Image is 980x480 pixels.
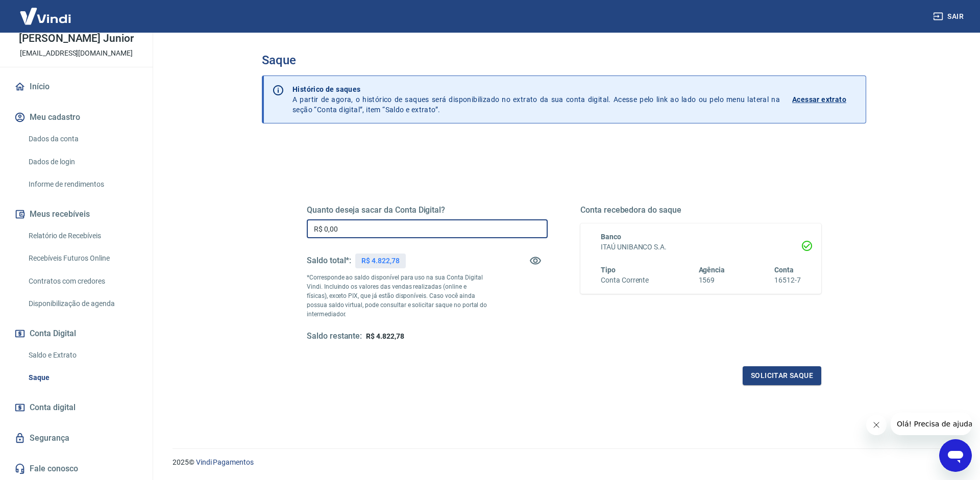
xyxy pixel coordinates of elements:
span: Olá! Precisa de ajuda? [6,7,86,15]
a: Vindi Pagamentos [196,458,254,466]
a: Relatório de Recebíveis [24,225,140,246]
h5: Quanto deseja sacar da Conta Digital? [307,205,548,215]
p: [EMAIL_ADDRESS][DOMAIN_NAME] [20,48,133,59]
span: Tipo [601,266,616,274]
button: Meu cadastro [12,106,140,129]
iframe: Botão para abrir a janela de mensagens [939,439,972,472]
h6: ITAÚ UNIBANCO S.A. [601,242,801,252]
button: Sair [931,7,968,26]
span: Conta [774,266,794,274]
h5: Saldo total*: [307,256,351,266]
a: Segurança [12,427,140,449]
iframe: Mensagem da empresa [891,413,972,435]
a: Acessar extrato [792,84,857,115]
a: Dados da conta [24,129,140,149]
p: A partir de agora, o histórico de saques será disponibilizado no extrato da sua conta digital. Ac... [292,84,780,115]
a: Início [12,75,140,98]
a: Saldo e Extrato [24,345,140,366]
h6: Conta Corrente [601,275,649,286]
a: Dados de login [24,151,140,172]
span: Banco [601,233,621,241]
p: R$ 4.822,78 [361,256,399,266]
span: Conta digital [30,400,76,415]
p: 2025 © [173,457,955,468]
p: [PERSON_NAME] Junior [19,33,134,44]
iframe: Fechar mensagem [866,415,887,435]
h6: 16512-7 [774,275,801,286]
h5: Conta recebedora do saque [580,205,821,215]
button: Meus recebíveis [12,203,140,225]
h5: Saldo restante: [307,331,362,342]
a: Saque [24,367,140,388]
span: Agência [699,266,725,274]
button: Solicitar saque [743,366,821,385]
a: Disponibilização de agenda [24,293,140,314]
p: Histórico de saques [292,84,780,94]
a: Conta digital [12,396,140,419]
a: Recebíveis Futuros Online [24,248,140,269]
img: Vindi [12,1,79,32]
p: *Corresponde ao saldo disponível para uso na sua Conta Digital Vindi. Incluindo os valores das ve... [307,273,487,319]
a: Fale conosco [12,458,140,480]
span: R$ 4.822,78 [366,332,404,340]
a: Contratos com credores [24,271,140,292]
a: Informe de rendimentos [24,174,140,195]
button: Conta Digital [12,322,140,345]
h3: Saque [262,53,866,67]
h6: 1569 [699,275,725,286]
p: Acessar extrato [792,94,846,105]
